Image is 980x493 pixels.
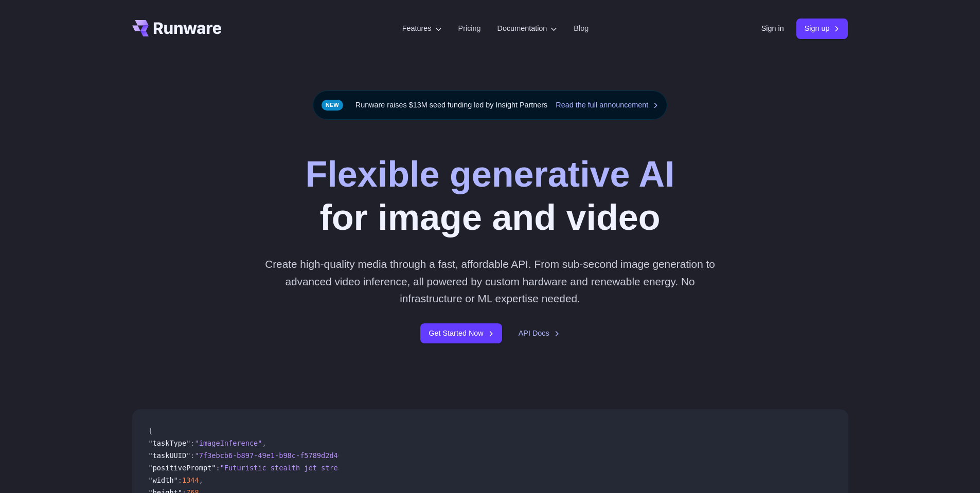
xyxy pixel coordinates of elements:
a: Pricing [458,23,481,34]
a: Go to / [132,20,222,36]
span: "taskUUID" [149,451,191,460]
a: Sign in [761,23,784,34]
h1: for image and video [305,153,674,239]
span: { [149,427,153,435]
label: Documentation [497,23,558,34]
label: Features [402,23,442,34]
a: API Docs [519,327,560,339]
span: , [199,476,203,484]
div: Runware raises $13M seed funding led by Insight Partners [313,90,668,120]
a: Read the full announcement [556,99,658,111]
span: "Futuristic stealth jet streaking through a neon-lit cityscape with glowing purple exhaust" [220,464,603,472]
span: "width" [149,476,178,484]
a: Sign up [796,19,848,39]
span: : [178,476,182,484]
span: : [216,464,220,472]
span: "imageInference" [195,439,262,447]
a: Get Started Now [420,323,502,343]
span: "7f3ebcb6-b897-49e1-b98c-f5789d2d40d7" [195,451,355,460]
a: Blog [574,23,589,34]
span: "taskType" [149,439,191,447]
span: "positivePrompt" [149,464,216,472]
span: 1344 [182,476,199,484]
strong: Flexible generative AI [305,154,674,194]
p: Create high-quality media through a fast, affordable API. From sub-second image generation to adv... [261,255,719,307]
span: : [190,439,194,447]
span: , [262,439,266,447]
span: : [190,451,194,460]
